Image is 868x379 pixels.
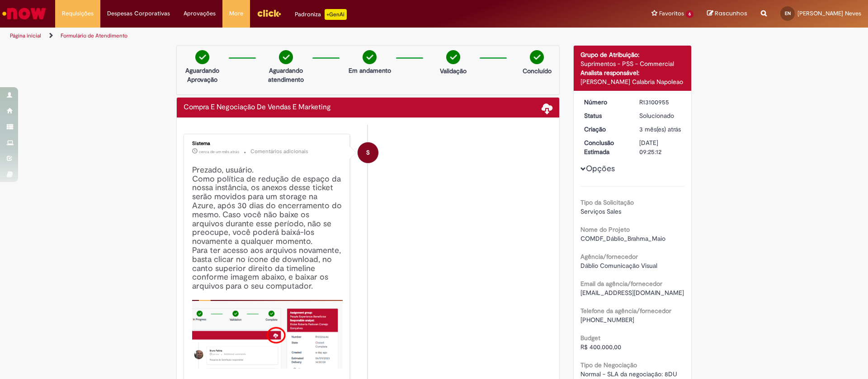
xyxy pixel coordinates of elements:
img: x_mdbda_azure_blob.picture2.png [192,300,343,369]
img: check-circle-green.png [279,50,293,64]
span: [PHONE_NUMBER] [580,316,634,324]
p: Em andamento [349,66,391,75]
div: [PERSON_NAME] Calabria Napoleao [580,77,685,86]
p: +GenAi [325,9,347,20]
p: Concluído [523,66,552,75]
dt: Conclusão Estimada [577,138,633,156]
img: check-circle-green.png [446,50,460,64]
time: 27/05/2025 14:22:50 [639,125,681,133]
span: [EMAIL_ADDRESS][DOMAIN_NAME] [580,289,684,297]
span: Despesas Corporativas [107,9,170,18]
small: Comentários adicionais [250,148,308,155]
span: cerca de um mês atrás [199,149,239,154]
b: Email da agência/fornecedor [580,280,662,288]
span: Aprovações [184,9,216,18]
b: Agência/fornecedor [580,253,638,261]
dt: Número [577,98,633,107]
b: Nome do Projeto [580,225,630,234]
span: Normal - SLA da negociação: 8DU [580,370,677,378]
ul: Trilhas de página [7,28,572,44]
div: Grupo de Atribuição: [580,50,685,59]
time: 22/07/2025 00:31:23 [199,149,239,154]
div: Suprimentos - PSS - Commercial [580,59,685,68]
p: Aguardando atendimento [264,66,308,84]
a: Página inicial [10,32,41,39]
b: Telefone da agência/fornecedor [580,307,671,315]
div: Sistema [192,141,343,146]
img: check-circle-green.png [530,50,544,64]
span: 6 [686,10,693,18]
img: check-circle-green.png [195,50,209,64]
div: Solucionado [639,111,681,120]
div: R13100955 [639,98,681,107]
a: Rascunhos [707,9,747,18]
img: click_logo_yellow_360x200.png [257,6,281,20]
img: ServiceNow [1,5,47,23]
h2: Compra E Negociação De Vendas E Marketing Histórico de tíquete [184,103,331,112]
dt: Criação [577,125,633,134]
span: EN [785,10,791,16]
span: S [366,142,370,164]
img: check-circle-green.png [363,50,377,64]
span: Serviços Sales [580,207,621,215]
span: Rascunhos [715,9,747,18]
dt: Status [577,111,633,120]
span: Baixar anexos [542,103,552,113]
div: Analista responsável: [580,68,685,77]
span: COMDF_Dáblio_Brahma_Maio [580,234,665,243]
span: 3 mês(es) atrás [639,125,681,133]
b: Tipo de Negociação [580,361,637,369]
div: Padroniza [295,9,347,20]
span: Favoritos [659,9,684,18]
div: System [358,142,378,163]
p: Validação [440,66,467,75]
span: R$ 400.000,00 [580,343,621,351]
div: 27/05/2025 14:22:50 [639,125,681,134]
span: More [229,9,243,18]
span: [PERSON_NAME] Neves [797,9,861,17]
span: Dáblio Comunicação Visual [580,262,657,270]
b: Tipo da Solicitação [580,198,634,206]
p: Aguardando Aprovação [180,66,224,84]
a: Formulário de Atendimento [61,32,127,39]
b: Budget [580,334,600,342]
div: [DATE] 09:25:12 [639,138,681,156]
span: Requisições [62,9,94,18]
